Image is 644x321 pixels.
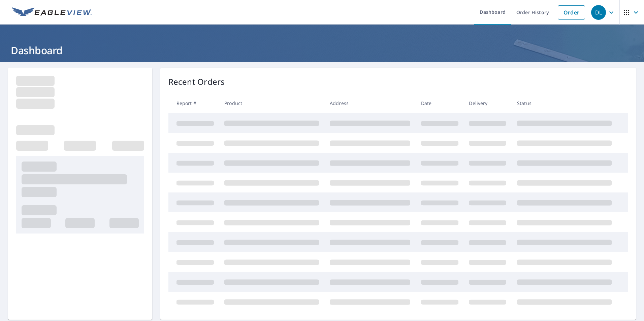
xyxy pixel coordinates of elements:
th: Product [219,93,324,113]
th: Report # [168,93,219,113]
img: EV Logo [12,7,92,17]
th: Delivery [463,93,512,113]
div: DL [591,5,606,20]
th: Address [324,93,416,113]
p: Recent Orders [168,76,225,88]
h1: Dashboard [8,43,636,57]
a: Order [558,5,585,20]
th: Status [512,93,617,113]
th: Date [416,93,464,113]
